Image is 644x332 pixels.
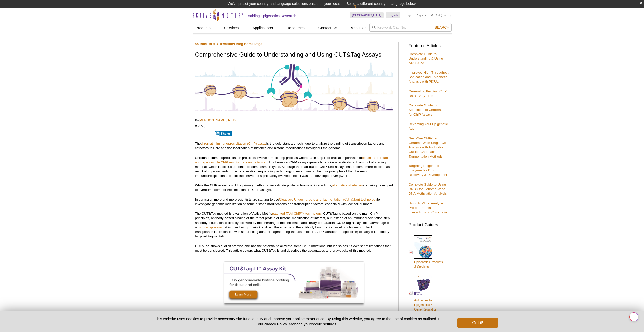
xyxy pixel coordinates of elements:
[195,197,393,206] p: In particular, more and more scientists are starting to use to investigate genomic localization o...
[195,124,206,128] em: [DATE]
[195,183,393,192] p: While the ChIP assay is still the primary method to investigate protein-chromatin interactions, a...
[224,262,364,303] img: Optimized CUT&Tag-IT Assay Kit
[433,25,451,30] button: Search
[369,23,452,32] input: Keyword, Cat. No.
[195,141,393,150] p: The is the gold standard technique to analyze the binding of transcription factors and cofactors ...
[197,225,222,229] a: Tn5 transposase
[195,51,393,59] h1: Comprehensive Guide to Understanding and Using CUT&Tag Assays
[195,244,393,253] p: CUT&Tag shows a lot of promise and has the potential to alleviate some ChIP limitations, but it a...
[195,118,393,123] p: By
[272,212,321,215] a: patented TAM-ChIP™ technology
[283,23,308,33] a: Resources
[199,118,237,122] a: [PERSON_NAME], Ph.D.
[249,23,276,33] a: Applications
[221,23,242,33] a: Services
[409,52,443,65] a: Complete Guide to Understanding & Using ATAC-Seq
[409,44,449,48] h3: Featured Articles
[195,131,212,136] iframe: X Post Button
[409,183,447,195] a: Complete Guide to Using RRBS for Genome-Wide DNA Methylation Analysis
[348,23,369,33] a: About Us
[409,273,437,312] a: Antibodies forEpigenetics &Gene Regulation
[350,12,384,18] a: [GEOGRAPHIC_DATA]
[193,23,214,33] a: Products
[409,122,448,130] a: Reversing Your Epigenetic Age
[195,211,393,239] p: The CUT&Tag method is a variation of Active Motif’s . CUT&Tag is based on the main ChIP principle...
[409,71,449,83] a: Improved High-Throughput Sonication and Epigenetic Analysis with PIXUL
[263,322,287,326] a: Privacy Policy
[416,13,426,17] a: Register
[195,62,393,112] img: Antibody-Based Tagmentation Notes
[431,13,440,17] a: Cart
[146,316,449,327] p: This website uses cookies to provide necessary site functionality and improve your online experie...
[409,89,447,98] a: Generating the Best ChIP Data Every Time
[414,274,432,297] img: Abs_epi_2015_cover_web_70x200
[414,299,437,311] span: Antibodies for Epigenetics & Gene Regulation
[201,142,266,145] a: chromatin immunoprecipitation (ChIP) assay
[457,318,498,328] button: Got it!
[414,12,414,18] li: |
[409,235,443,270] a: Epigenetics Products& Services
[409,103,444,116] a: Complete Guide to Sonication of Chromatin for ChIP Assays
[195,42,262,46] a: << Back to MOTIFvations Blog Home Page
[386,12,400,18] a: English
[315,23,340,33] a: Contact Us
[246,14,296,18] h2: Enabling Epigenetics Research
[414,260,443,269] span: Epigenetics Products & Services
[195,156,391,164] a: obtain interpretable and reproducible ChIP results that can be trusted
[431,12,452,18] li: (0 items)
[311,322,336,326] button: cookie settings
[405,13,412,17] a: Login
[414,235,432,259] img: Epi_brochure_140604_cover_web_70x200
[431,14,433,16] img: Your Cart
[215,131,232,136] button: Share
[409,201,447,214] a: Using RIME to Analyze Protein-Protein Interactions on Chromatin
[409,164,447,177] a: Targeting Epigenetic Enzymes for Drug Discovery & Development
[434,25,449,29] span: Search
[354,4,367,16] img: Change Here
[332,183,363,187] a: alternative strategies
[195,156,393,178] p: Chromatin immunoprecipitation protocols involve a multi-step process where each step is of crucia...
[279,197,377,201] a: Cleavage Under Targets and Tagmentation (CUT&Tag) technology
[409,220,449,227] h3: Product Guides
[409,136,447,158] a: Next-Gen ChIP-Seq: Genome-Wide Single-Cell Analysis with Antibody-Guided Chromatin Tagmentation M...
